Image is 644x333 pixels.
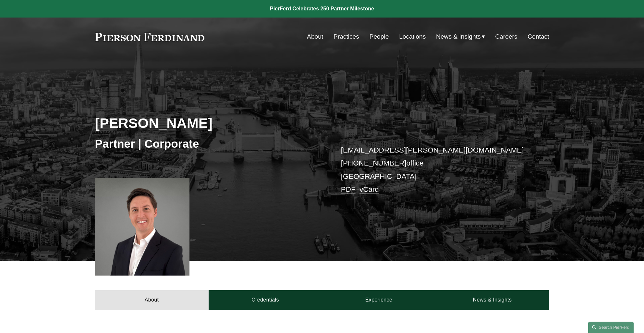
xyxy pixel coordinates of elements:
a: News & Insights [435,290,549,310]
a: Locations [399,31,426,43]
a: PDF [341,185,356,193]
a: People [370,31,389,43]
a: Experience [322,290,436,310]
a: vCard [359,185,379,193]
a: About [307,31,323,43]
h3: Partner | Corporate [95,137,322,151]
h2: [PERSON_NAME] [95,115,322,131]
a: Search this site [588,322,634,333]
a: Careers [495,31,517,43]
p: office [GEOGRAPHIC_DATA] – [341,144,530,196]
a: folder dropdown [436,31,485,43]
a: [PHONE_NUMBER] [341,159,407,167]
a: Credentials [209,290,322,310]
a: Contact [528,31,549,43]
a: Practices [334,31,359,43]
span: News & Insights [436,31,481,43]
a: About [95,290,209,310]
a: [EMAIL_ADDRESS][PERSON_NAME][DOMAIN_NAME] [341,146,524,154]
